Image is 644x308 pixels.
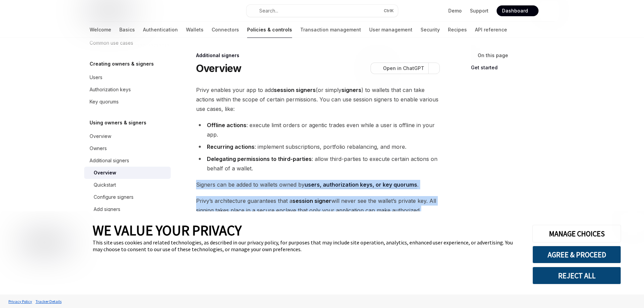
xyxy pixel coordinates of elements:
[196,154,440,173] li: : allow third-parties to execute certain actions on behalf of a wallet.
[84,203,171,215] a: Add signers
[246,5,398,17] button: Search...CtrlK
[259,7,278,15] div: Search...
[292,197,331,204] strong: session signer
[470,7,488,14] a: Support
[475,22,507,38] a: API reference
[478,51,508,60] span: On this page
[626,216,640,229] a: close banner
[384,8,394,14] span: Ctrl K
[532,225,621,242] button: MANAGE CHOICES
[247,22,292,38] a: Policies & controls
[84,130,171,142] a: Overview
[630,220,635,225] img: close banner
[305,181,417,188] a: users, authorization keys, or key quorums
[207,156,312,162] strong: Delegating permissions to third-parties
[90,22,111,38] a: Welcome
[196,120,440,139] li: : execute limit orders or agentic trades even while a user is offline in your app.
[84,155,171,167] button: Additional signers
[90,157,129,165] div: Additional signers
[84,96,171,108] a: Key quorums
[84,191,171,203] a: Configure signers
[90,6,132,16] img: light logo
[90,119,146,127] h5: Using owners & signers
[497,5,539,16] a: Dashboard
[84,142,171,155] button: Owners
[207,143,255,150] strong: Recurring actions
[544,5,555,16] button: Toggle dark mode
[93,239,522,253] div: This site uses cookies and related technologies, as described in our privacy policy, for purposes...
[84,84,171,96] a: Authorization keys
[94,169,116,177] div: Overview
[274,87,316,93] strong: session signers
[196,180,440,189] span: Signers can be added to wallets owned by .
[421,22,440,38] a: Security
[93,221,242,239] span: WE VALUE YOUR PRIVACY
[90,86,131,94] div: Authorization keys
[196,52,440,59] div: Additional signers
[341,87,361,93] strong: signers
[10,229,82,258] img: company logo
[90,98,119,106] div: Key quorums
[196,196,440,224] span: Privy’s architecture guarantees that a will never see the wallet’s private key. All signing takes...
[119,22,135,38] a: Basics
[212,22,239,38] a: Connectors
[448,7,462,14] a: Demo
[90,132,111,140] div: Overview
[94,181,116,189] div: Quickstart
[84,167,171,179] a: Overview
[94,193,134,201] div: Configure signers
[196,85,440,114] span: Privy enables your app to add (or simply ) to wallets that can take actions within the scope of c...
[90,60,154,68] h5: Creating owners & signers
[207,122,246,128] strong: Offline actions
[532,246,621,263] button: AGREE & PROCEED
[502,7,528,14] span: Dashboard
[196,62,242,74] h1: Overview
[84,71,171,84] button: Users
[371,63,428,74] button: Open in ChatGPT
[186,22,204,38] a: Wallets
[196,142,440,151] li: : implement subscriptions, portfolio rebalancing, and more.
[7,295,34,307] a: Privacy Policy
[90,73,102,81] div: Users
[94,205,120,213] div: Add signers
[471,62,560,73] a: Get started
[84,179,171,191] a: Quickstart
[34,295,63,307] a: Tracker Details
[369,22,412,38] a: User management
[143,22,178,38] a: Authentication
[300,22,361,38] a: Transaction management
[383,65,424,72] span: Open in ChatGPT
[532,267,621,284] button: REJECT ALL
[448,22,467,38] a: Recipes
[90,144,107,152] div: Owners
